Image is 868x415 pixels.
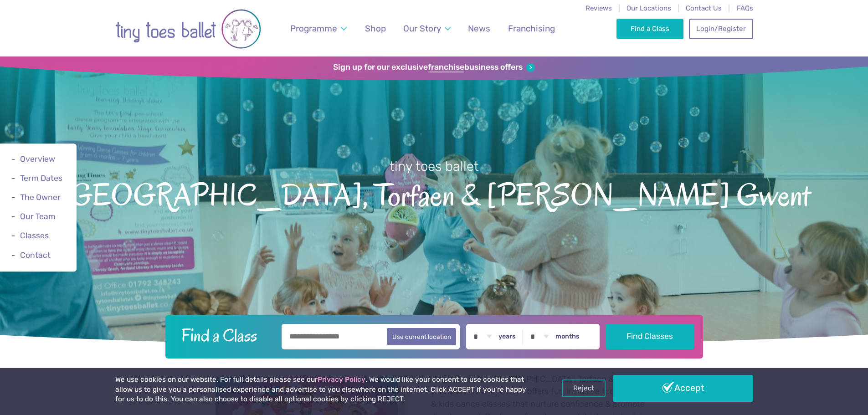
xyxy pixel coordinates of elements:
span: Franchising [508,23,555,34]
h2: Find a Class [174,324,275,347]
a: Shop [360,18,390,39]
a: Login/Register [689,19,753,39]
a: FAQs [737,4,753,12]
a: Programme [286,18,351,39]
button: Use current location [387,328,457,345]
p: We use cookies on our website. For full details please see our . We would like your consent to us... [115,375,530,405]
a: Sign up for our exclusivefranchisebusiness offers [333,62,535,72]
strong: franchise [428,62,464,72]
a: Term Dates [20,174,62,183]
a: The Owner [20,193,61,202]
a: Reject [562,379,606,397]
a: Find a Class [616,19,683,39]
a: News [464,18,495,39]
span: [GEOGRAPHIC_DATA], Torfaen & [PERSON_NAME] Gwent [16,175,852,212]
label: months [555,333,580,341]
small: tiny toes ballet [390,159,479,174]
label: years [498,333,516,341]
a: Reviews [586,4,612,12]
button: Find Classes [606,324,694,349]
span: Shop [365,23,386,34]
a: Our Team [20,212,56,221]
a: Contact [20,251,51,260]
a: Our Story [399,18,455,39]
a: Privacy Policy [318,375,365,384]
span: Our Story [403,23,441,34]
span: News [468,23,490,34]
a: Contact Us [686,4,722,12]
img: tiny toes ballet [115,6,261,52]
a: Our Locations [627,4,671,12]
a: Overview [20,154,55,164]
a: Accept [613,375,753,401]
span: Programme [290,23,337,34]
a: Franchising [503,18,559,39]
a: Classes [20,231,49,241]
